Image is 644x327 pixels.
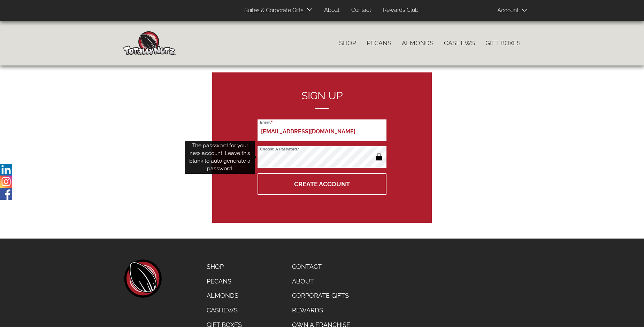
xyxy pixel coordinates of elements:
a: Almonds [201,288,247,303]
input: Email [258,119,386,141]
img: Home [123,31,176,55]
a: Almonds [397,36,439,50]
h2: Sign up [258,90,386,109]
a: Rewards Club [378,3,424,17]
a: Cashews [201,303,247,318]
a: About [319,3,345,17]
a: Contact [346,3,376,17]
a: Shop [334,36,361,50]
a: Rewards [287,303,355,318]
button: Create Account [258,173,386,195]
a: Suites & Corporate Gifts [239,4,306,17]
a: About [287,274,355,289]
a: Cashews [439,36,480,50]
a: Pecans [201,274,247,289]
a: Corporate Gifts [287,288,355,303]
div: The password for your new account. Leave this blank to auto generate a password. [185,141,255,174]
a: home [123,259,162,298]
a: Shop [201,259,247,274]
a: Gift Boxes [480,36,526,50]
a: Pecans [361,36,397,50]
a: Contact [287,259,355,274]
